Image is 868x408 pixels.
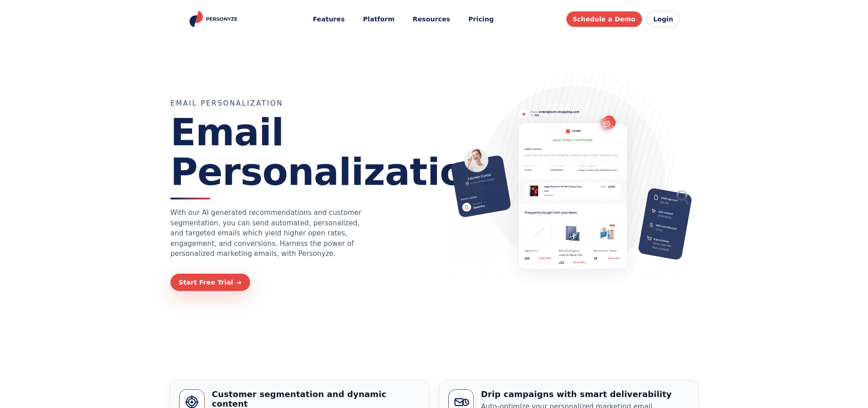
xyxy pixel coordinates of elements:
[170,208,362,259] p: With our AI generated recommendations and customer segmentation, you can send automated, personal...
[462,11,500,28] a: Pricing
[306,11,351,28] button: Features
[306,11,500,28] nav: Main menu
[170,274,250,291] a: Start Free Trial
[170,113,362,199] h1: Email Personalization
[566,11,642,27] a: Schedule a Demo
[179,5,689,34] header: Personyze site header
[481,389,689,399] h3: Drip campaigns with smart deliverability
[647,11,680,27] a: Login
[357,11,401,28] a: Platform
[170,98,362,109] p: EMAIL PERSONALIZATION
[406,11,457,28] button: Resources
[188,11,241,27] a: Personyze home
[236,279,242,286] span: ➜
[188,11,241,27] img: Personyze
